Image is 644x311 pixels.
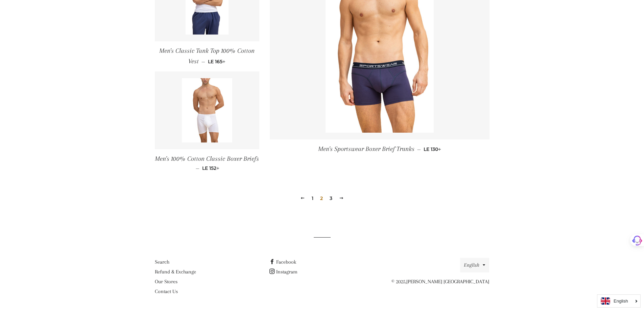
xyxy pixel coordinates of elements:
[317,193,326,203] span: 2
[327,193,335,203] a: 3
[309,193,316,203] a: 1
[384,277,489,286] p: © 2025,
[318,145,414,153] span: Men's Sportswear Boxer Brief Trunks
[155,259,169,265] a: Search
[201,59,205,65] span: —
[202,165,219,171] span: LE 152
[155,41,260,71] a: Men's Classic Tank Top 100% Cotton Vest — LE 165
[406,279,489,285] a: [PERSON_NAME] [GEOGRAPHIC_DATA]
[269,259,296,265] a: Facebook
[417,146,421,152] span: —
[155,279,177,285] a: Our Stores
[155,155,259,162] span: Men's 100% Cotton Classic Boxer Briefs
[601,297,637,305] a: English
[614,299,628,303] i: English
[155,288,178,294] a: Contact Us
[460,258,489,272] button: English
[155,149,260,177] a: Men's 100% Cotton Classic Boxer Briefs — LE 152
[424,146,441,152] span: LE 130
[196,165,199,171] span: —
[269,269,297,275] a: Instagram
[208,59,225,65] span: LE 165
[159,47,255,65] span: Men's Classic Tank Top 100% Cotton Vest
[270,139,490,159] a: Men's Sportswear Boxer Brief Trunks — LE 130
[155,269,196,275] a: Refund & Exchange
